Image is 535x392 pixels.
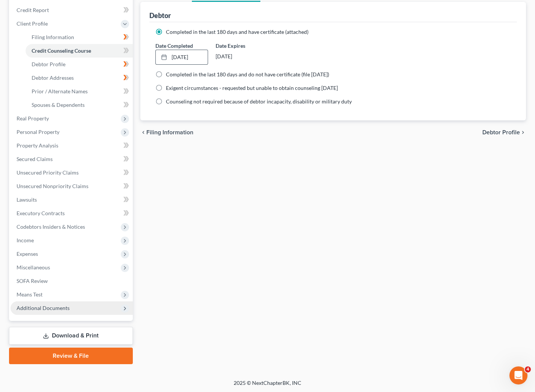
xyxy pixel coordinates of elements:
[166,98,352,105] span: Counseling not required because of debtor incapacity, disability or military duty
[32,61,65,67] span: Debtor Profile
[17,210,65,216] span: Executory Contracts
[32,102,85,108] span: Spouses & Dependents
[140,129,146,135] i: chevron_left
[11,179,133,193] a: Unsecured Nonpriority Claims
[17,264,50,270] span: Miscellaneous
[17,129,59,135] span: Personal Property
[9,348,133,364] a: Review & File
[32,47,91,54] span: Credit Counseling Course
[166,85,338,91] span: Exigent circumstances - requested but unable to obtain counseling [DATE]
[17,115,49,122] span: Real Property
[216,42,269,50] label: Date Expires
[26,44,133,58] a: Credit Counseling Course
[11,207,133,220] a: Executory Contracts
[520,129,526,135] i: chevron_right
[17,278,48,284] span: SOFA Review
[11,152,133,166] a: Secured Claims
[32,74,74,81] span: Debtor Addresses
[17,196,37,203] span: Lawsuits
[11,139,133,152] a: Property Analysis
[11,166,133,179] a: Unsecured Priority Claims
[216,50,269,63] div: [DATE]
[17,305,70,311] span: Additional Documents
[26,58,133,71] a: Debtor Profile
[146,129,193,135] span: Filing Information
[11,193,133,207] a: Lawsuits
[17,169,79,176] span: Unsecured Priority Claims
[9,327,133,345] a: Download & Print
[156,50,208,64] a: [DATE]
[26,71,133,85] a: Debtor Addresses
[32,88,88,94] span: Prior / Alternate Names
[17,237,34,243] span: Income
[482,129,520,135] span: Debtor Profile
[509,366,527,384] iframe: Intercom live chat
[11,3,133,17] a: Credit Report
[26,98,133,112] a: Spouses & Dependents
[17,156,53,162] span: Secured Claims
[166,71,329,77] span: Completed in the last 180 days and do not have certificate (file [DATE])
[155,42,193,50] label: Date Completed
[149,11,171,20] div: Debtor
[17,142,58,149] span: Property Analysis
[482,129,526,135] button: Debtor Profile chevron_right
[17,20,48,27] span: Client Profile
[525,366,531,372] span: 4
[17,291,43,298] span: Means Test
[32,34,74,40] span: Filing Information
[17,183,88,189] span: Unsecured Nonpriority Claims
[166,29,309,35] span: Completed in the last 180 days and have certificate (attached)
[17,7,49,13] span: Credit Report
[140,129,193,135] button: chevron_left Filing Information
[17,251,38,257] span: Expenses
[26,85,133,98] a: Prior / Alternate Names
[17,223,85,230] span: Codebtors Insiders & Notices
[11,274,133,288] a: SOFA Review
[26,30,133,44] a: Filing Information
